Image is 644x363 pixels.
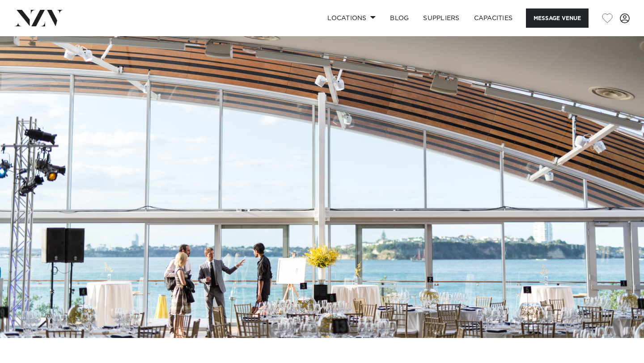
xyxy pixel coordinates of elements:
button: Message Venue [526,8,589,28]
img: nzv-logo.png [14,10,63,26]
a: SUPPLIERS [416,8,466,28]
a: BLOG [383,8,416,28]
a: Capacities [467,8,520,28]
a: Locations [320,8,383,28]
